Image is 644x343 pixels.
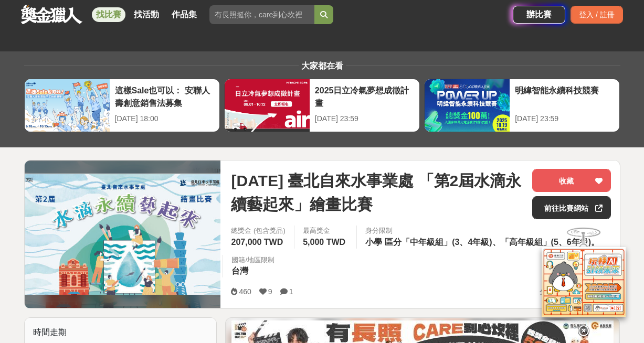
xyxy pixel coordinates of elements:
[224,79,420,132] a: 2025日立冷氣夢想成徵計畫[DATE] 23:59
[385,238,599,246] span: 區分「中年級組」(3、4年級)、「高年級組」(5、6年級)。
[167,7,201,22] a: 作品集
[231,266,248,275] span: 台灣
[532,196,611,219] a: 前往比賽網站
[315,84,414,108] div: 2025日立冷氣夢想成徵計畫
[268,287,272,296] span: 9
[532,169,611,192] button: 收藏
[231,255,275,265] div: 國籍/地區限制
[303,238,345,246] span: 5,000 TWD
[365,238,382,246] span: 小學
[515,113,614,124] div: [DATE] 23:59
[542,246,626,316] img: d2146d9a-e6f6-4337-9592-8cefde37ba6b.png
[25,174,221,295] img: Cover Image
[231,226,286,236] span: 總獎金 (包含獎品)
[303,226,348,236] span: 最高獎金
[231,169,524,216] span: [DATE] 臺北自來水事業處 「第2屆水滴永續藝起來」繪畫比賽
[515,84,614,108] div: 明緯智能永續科技競賽
[424,79,620,132] a: 明緯智能永續科技競賽[DATE] 23:59
[24,79,220,132] a: 這樣Sale也可以： 安聯人壽創意銷售法募集[DATE] 18:00
[289,287,293,296] span: 1
[365,226,602,236] div: 身分限制
[299,61,346,70] span: 大家都在看
[92,7,125,22] a: 找比賽
[115,84,214,108] div: 這樣Sale也可以： 安聯人壽創意銷售法募集
[115,113,214,124] div: [DATE] 18:00
[315,113,414,124] div: [DATE] 23:59
[571,6,623,24] div: 登入 / 註冊
[239,287,251,296] span: 460
[209,5,314,24] input: 有長照挺你，care到心坎裡！青春出手，拍出照顧 影音徵件活動
[130,7,163,22] a: 找活動
[513,6,565,24] a: 辦比賽
[231,238,283,246] span: 207,000 TWD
